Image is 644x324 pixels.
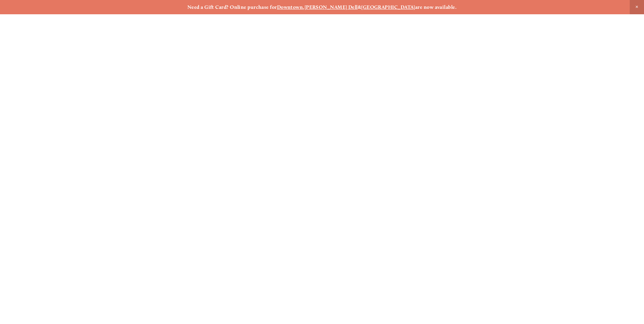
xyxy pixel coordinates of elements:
[358,4,361,10] strong: &
[187,4,277,10] strong: Need a Gift Card? Online purchase for
[303,4,304,10] strong: ,
[305,4,358,10] a: [PERSON_NAME] Dell
[277,4,303,10] a: Downtown
[361,4,415,10] a: [GEOGRAPHIC_DATA]
[415,4,457,10] strong: are now available.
